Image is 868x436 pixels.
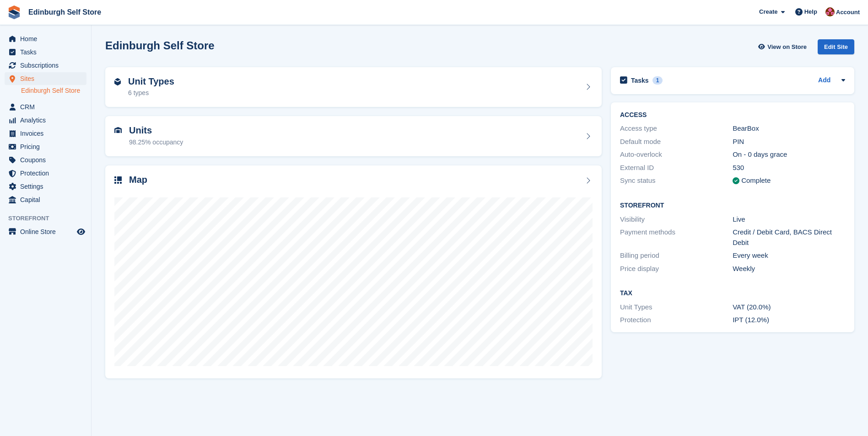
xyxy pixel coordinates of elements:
[733,214,845,225] div: Live
[620,214,733,225] div: Visibility
[733,227,845,248] div: Credit / Debit Card, BACS Direct Debit
[105,116,602,156] a: Units 98.25% occupancy
[114,176,122,184] img: map-icn-33ee37083ee616e46c38cad1a60f524a97daa1e2b2c8c0bc3eb3415660979fc1.svg
[818,39,854,54] div: Edit Site
[757,39,810,54] a: View on Store
[114,78,121,85] img: unit-type-icn-2b2737a686de81e16bb02015468b77c625bbabd49415b5ef34ead5e3b44a266d.svg
[836,8,860,17] span: Account
[733,123,845,134] div: BearBox
[5,225,86,238] a: menu
[128,76,174,87] h2: Unit Types
[620,202,845,209] h2: Storefront
[20,59,75,72] span: Subscriptions
[20,225,75,238] span: Online Store
[129,125,183,136] h2: Units
[620,290,845,297] h2: Tax
[105,39,215,52] h2: Edinburgh Self Store
[733,149,845,160] div: On - 0 days grace
[5,127,86,140] a: menu
[105,67,602,107] a: Unit Types 6 types
[114,127,122,133] img: unit-icn-7be61d7bf1b0ce9d3e12c5938cc71ed9869f7b940bace4675aadf7bd6d80202e.svg
[5,32,86,45] a: menu
[20,167,75,180] span: Protection
[620,163,733,173] div: External ID
[818,75,830,86] a: Add
[75,226,86,237] a: Preview store
[620,250,733,261] div: Billing period
[5,72,86,85] a: menu
[5,114,86,127] a: menu
[129,175,147,185] h2: Map
[5,193,86,206] a: menu
[620,302,733,313] div: Unit Types
[5,101,86,113] a: menu
[20,193,75,206] span: Capital
[20,114,75,127] span: Analytics
[620,149,733,160] div: Auto-overlock
[652,76,663,85] div: 1
[620,315,733,325] div: Protection
[733,315,845,325] div: IPT (12.0%)
[20,72,75,85] span: Sites
[5,167,86,180] a: menu
[620,227,733,248] div: Payment methods
[5,154,86,166] a: menu
[5,46,86,58] a: menu
[5,59,86,72] a: menu
[20,140,75,153] span: Pricing
[733,250,845,261] div: Every week
[733,264,845,274] div: Weekly
[128,88,174,98] div: 6 types
[620,112,845,119] h2: ACCESS
[21,86,86,95] a: Edinburgh Self Store
[20,180,75,193] span: Settings
[825,7,835,16] img: Lucy Michalec
[620,137,733,147] div: Default mode
[759,7,777,16] span: Create
[129,138,183,147] div: 98.25% occupancy
[733,302,845,313] div: VAT (20.0%)
[20,154,75,166] span: Coupons
[20,101,75,113] span: CRM
[733,137,845,147] div: PIN
[105,165,602,379] a: Map
[818,39,854,58] a: Edit Site
[20,127,75,140] span: Invoices
[620,123,733,134] div: Access type
[733,163,845,173] div: 530
[20,46,75,58] span: Tasks
[804,7,817,16] span: Help
[631,76,649,85] h2: Tasks
[25,5,105,20] a: Edinburgh Self Store
[620,264,733,274] div: Price display
[8,214,91,223] span: Storefront
[767,43,807,52] span: View on Store
[5,140,86,153] a: menu
[7,5,21,19] img: stora-icon-8386f47178a22dfd0bd8f6a31ec36ba5ce8667c1dd55bd0f319d3a0aa187defe.svg
[741,175,771,186] div: Complete
[5,180,86,193] a: menu
[620,175,733,186] div: Sync status
[20,32,75,45] span: Home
